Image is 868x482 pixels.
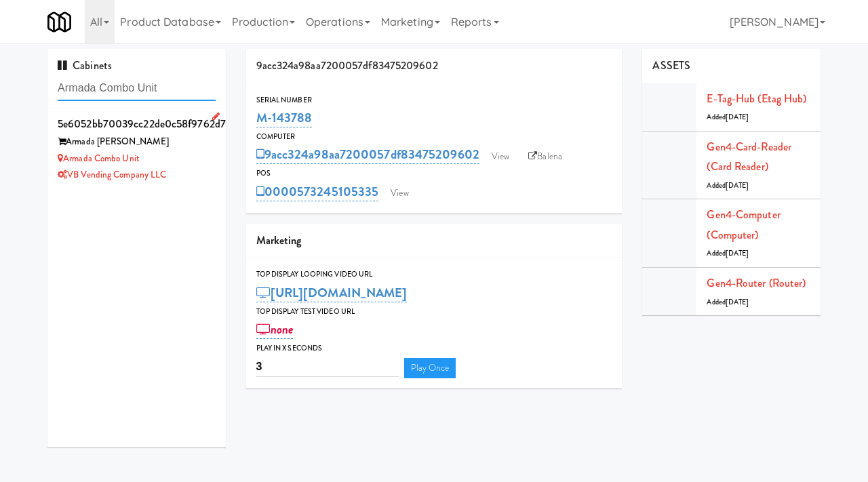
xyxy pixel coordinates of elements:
a: Play Once [404,358,456,378]
a: Gen4-router (Router) [707,275,806,291]
a: Balena [521,146,569,167]
span: Added [707,297,749,307]
span: Added [707,180,749,190]
img: Micromart [47,10,71,34]
span: Marketing [256,233,302,248]
span: Added [707,112,749,122]
a: Armada Combo Unit [58,152,140,165]
a: View [384,183,415,203]
span: [DATE] [726,248,749,258]
span: ASSETS [652,58,690,73]
div: Top Display Test Video Url [256,305,612,319]
li: 5e6052bb70039cc22de0c58f9762d735Armada [PERSON_NAME] Armada Combo UnitVB Vending Company LLC [47,108,226,189]
span: [DATE] [726,180,749,190]
div: Play in X seconds [256,342,612,355]
div: 5e6052bb70039cc22de0c58f9762d735 [58,114,216,134]
a: M-143788 [256,108,313,127]
span: [DATE] [726,112,749,122]
div: Armada [PERSON_NAME] [58,134,216,150]
a: View [485,146,516,167]
div: Top Display Looping Video Url [256,268,612,281]
a: VB Vending Company LLC [58,168,166,181]
span: Added [707,248,749,258]
a: 0000573245105335 [256,182,379,201]
a: 9acc324a98aa7200057df83475209602 [256,145,479,164]
a: E-tag-hub (Etag Hub) [707,91,806,106]
span: [DATE] [726,297,749,307]
a: [URL][DOMAIN_NAME] [256,283,408,302]
div: 9acc324a98aa7200057df83475209602 [246,49,623,83]
div: POS [256,167,612,180]
a: Gen4-card-reader (Card Reader) [707,139,791,175]
span: Cabinets [58,58,112,73]
a: none [256,320,294,339]
div: Computer [256,130,612,144]
input: Search cabinets [58,76,216,101]
div: Serial Number [256,94,612,107]
a: Gen4-computer (Computer) [707,207,780,243]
